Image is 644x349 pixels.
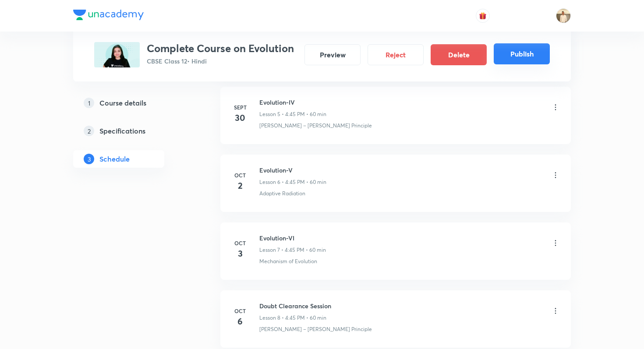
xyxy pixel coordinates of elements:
[494,43,550,64] button: Publish
[231,179,249,192] h4: 2
[84,126,94,136] p: 2
[259,301,331,310] h6: Doubt Clearance Session
[259,257,317,265] p: Mechanism of Evolution
[231,307,249,315] h6: Oct
[259,166,326,175] h6: Evolution-V
[259,122,372,130] p: [PERSON_NAME] – [PERSON_NAME] Principle
[231,103,249,111] h6: Sept
[73,122,192,140] a: 2Specifications
[556,8,571,23] img: Chandrakant Deshmukh
[479,12,487,20] img: avatar
[231,111,249,124] h4: 30
[259,233,326,243] h6: Evolution-VI
[73,10,144,20] img: Company Logo
[431,44,487,65] button: Delete
[231,171,249,179] h6: Oct
[84,98,94,108] p: 1
[259,325,372,333] p: [PERSON_NAME] – [PERSON_NAME] Principle
[368,44,424,65] button: Reject
[99,126,145,136] h5: Specifications
[259,190,305,197] p: Adaptive Radiation
[259,314,326,322] p: Lesson 8 • 4:45 PM • 60 min
[259,178,326,186] p: Lesson 6 • 4:45 PM • 60 min
[304,44,361,65] button: Preview
[73,10,144,22] a: Company Logo
[99,154,130,164] h5: Schedule
[84,154,94,164] p: 3
[147,56,294,66] p: CBSE Class 12 • Hindi
[94,42,140,67] img: AE4E0D00-05FE-41E7-9C7D-C0A0BFFF87A6_plus.png
[476,9,490,23] button: avatar
[231,315,249,328] h4: 6
[259,110,326,118] p: Lesson 5 • 4:45 PM • 60 min
[259,246,326,254] p: Lesson 7 • 4:45 PM • 60 min
[259,98,326,107] h6: Evolution-IV
[73,94,192,112] a: 1Course details
[231,239,249,247] h6: Oct
[231,247,249,260] h4: 3
[147,42,294,55] h3: Complete Course on Evolution
[99,98,146,108] h5: Course details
